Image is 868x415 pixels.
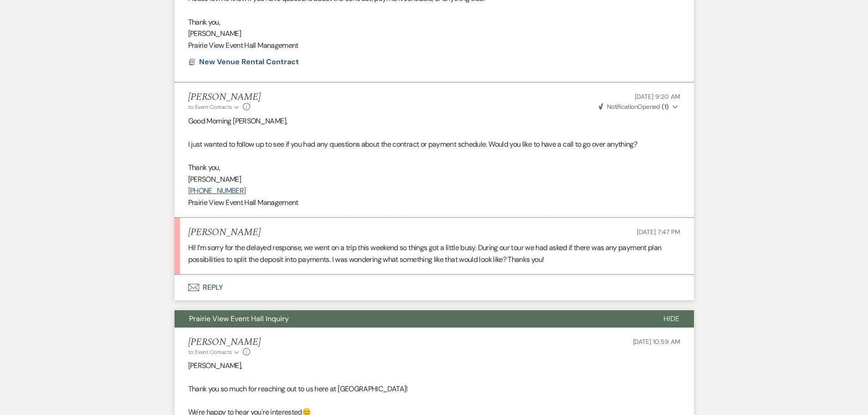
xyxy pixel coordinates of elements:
span: Prairie View Event Hall Management [188,198,298,207]
span: [DATE] 9:20 AM [635,92,680,101]
span: Thank you so much for reaching out to us here at [GEOGRAPHIC_DATA]! [188,384,408,394]
button: to: Event Contacts [188,103,241,111]
p: Hi! I’m sorry for the delayed response, we went on a trip this weekend so things got a little bus... [188,242,680,265]
p: I just wanted to follow up to see if you had any questions about the contract or payment schedule... [188,138,680,150]
button: to: Event Contacts [188,348,241,356]
span: Prairie View Event Hall Inquiry [189,314,289,323]
span: New Venue Rental Contract [199,57,299,67]
button: Prairie View Event Hall Inquiry [175,310,649,328]
span: Opened [599,102,669,111]
button: Reply [175,275,694,300]
p: Good Morning [PERSON_NAME], [188,115,680,127]
span: [PERSON_NAME] [188,29,241,38]
p: [PERSON_NAME] [188,174,680,185]
p: [PERSON_NAME], [188,360,680,372]
strong: ( 1 ) [662,102,668,111]
p: Thank you, [188,162,680,174]
button: Hide [649,310,694,328]
span: [DATE] 10:59 AM [633,338,680,346]
h5: [PERSON_NAME] [188,92,261,103]
button: New Venue Rental Contract [199,56,301,67]
span: Notification [607,102,637,111]
span: to: Event Contacts [188,103,232,111]
button: NotificationOpened (1) [597,102,680,112]
span: [DATE] 7:47 PM [637,228,680,236]
h5: [PERSON_NAME] [188,337,261,348]
h5: [PERSON_NAME] [188,227,261,238]
span: to: Event Contacts [188,348,232,356]
span: Hide [663,314,679,323]
span: Thank you, [188,17,221,27]
a: [PHONE_NUMBER] [188,186,246,195]
p: Prairie View Event Hall Management [188,40,680,51]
